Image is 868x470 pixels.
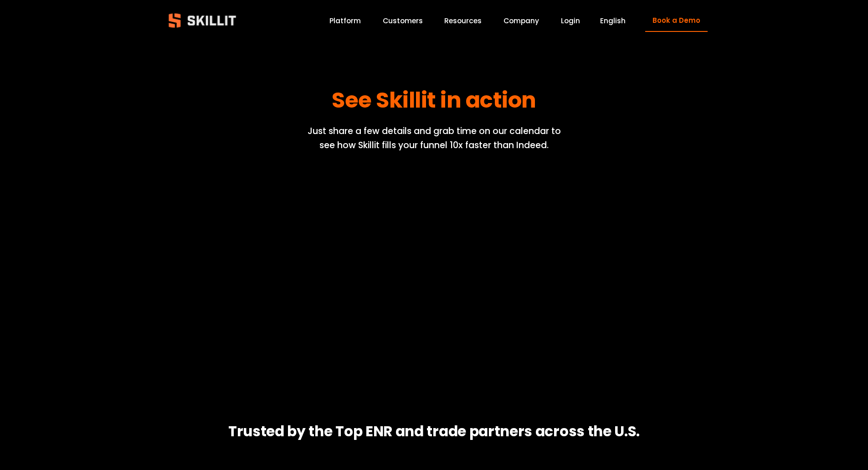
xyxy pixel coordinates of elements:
iframe: Demo Request Form [230,103,638,349]
p: Just share a few details and grab time on our calendar to see how Skillit fills your funnel 10x f... [298,124,569,152]
span: English [600,15,626,26]
a: Company [503,15,539,27]
span: Resources [444,15,482,26]
a: Customers [383,15,423,27]
img: Skillit [161,7,244,34]
strong: See Skillit in action [332,85,536,115]
a: Platform [329,15,361,27]
a: folder dropdown [444,15,482,27]
strong: Trusted by the Top ENR and trade partners across the U.S. [228,421,640,441]
a: Book a Demo [645,10,707,32]
a: Login [561,15,580,27]
div: language picker [600,15,626,27]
